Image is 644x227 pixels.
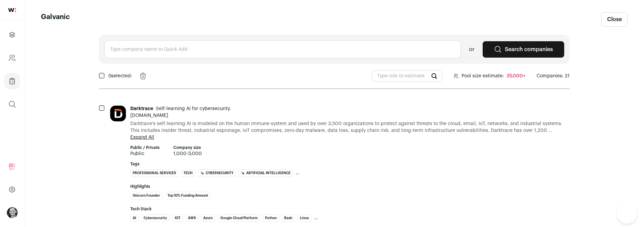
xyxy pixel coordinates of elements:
strong: Company size [173,145,202,150]
li: Artificial Intelligence [238,169,293,177]
li: Laravel [314,214,332,222]
iframe: Toggle Customer Support [617,203,637,224]
li: Cybersecurity [198,169,236,177]
a: Close [601,12,628,27]
img: 3ddf5c5c1be5d4afb685906481503b8a04b1d16f446084855c0955026e07505e.jpg [110,106,126,121]
button: Open dropdown [7,207,18,218]
span: selected: [108,73,132,79]
span: Darktrace [130,106,153,111]
li: AWS [186,214,198,222]
a: Projects [4,27,20,43]
img: 1798315-medium_jpg [7,207,18,218]
span: Public [130,150,160,157]
img: wellfound-shorthand-0d5821cbd27db2630d0214b213865d53afaa358527fdda9d0ea32b1df1b89c2c.svg [8,8,16,12]
strong: Highlights [130,184,570,189]
input: Type company name to Quick Add [104,40,461,58]
li: Google Cloud Platform [218,214,260,222]
button: Expand All [130,134,154,141]
strong: Tech Stack [130,206,570,212]
div: Pool size estimate: [453,73,526,79]
span: 0 [108,74,111,78]
span: Self-learning AI for cybersecurity. [155,106,231,111]
input: Type role to estimate [371,70,442,82]
li: Tech [181,169,195,177]
strong: Tags [130,161,570,167]
li: Linux [297,214,311,222]
h1: Galvanic [41,12,70,27]
li: AI [130,214,138,222]
span: 1,000-5,000 [173,150,202,157]
div: 25,000+ [507,73,526,79]
li: IoT (Internet of Things) [296,169,351,177]
span: Companies: 21 [537,73,570,79]
strong: Public / Private [130,145,160,150]
li: Cybersecurity [141,214,170,222]
li: IOT [172,214,183,222]
li: Professional Services [130,169,178,177]
li: Python [263,214,279,222]
button: Remove [135,68,151,84]
li: Unicorn Founder [130,192,162,199]
li: Azure [201,214,215,222]
a: [DOMAIN_NAME] [130,113,168,118]
a: Search companies [483,41,564,58]
span: or [469,45,474,54]
li: bash [282,214,295,222]
span: Darktrace's self-learning AI is modeled on the human immune system and used by over 3,500 organiz... [130,120,570,134]
a: Company and ATS Settings [4,50,20,66]
li: Top 10% Funding Amount [165,192,210,199]
a: Company Lists [4,73,20,89]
